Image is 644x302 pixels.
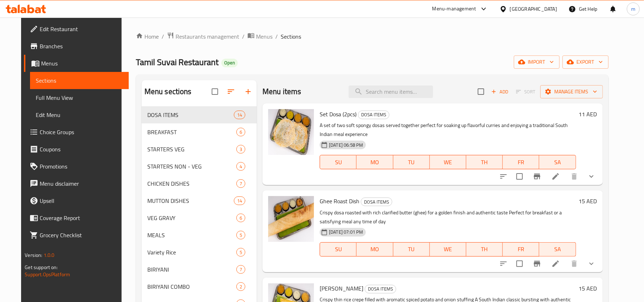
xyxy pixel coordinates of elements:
button: Branch-specific-item [529,168,546,185]
h6: 15 AED [579,283,597,293]
span: SA [542,244,573,254]
span: DOSA ITEMS [147,111,234,119]
span: FR [506,157,536,167]
span: 14 [234,112,245,118]
span: STARTERS NON - VEG [147,162,236,171]
svg: Show Choices [587,172,596,181]
div: DOSA ITEMS [358,111,389,119]
button: SU [320,242,357,257]
div: STARTERS NON - VEG4 [142,158,257,175]
div: items [234,111,245,119]
span: 14 [234,198,245,204]
span: Sort sections [222,83,240,100]
button: SA [539,155,576,169]
a: Menus [247,32,272,41]
button: SA [539,242,576,257]
span: SU [323,244,354,254]
div: BREAKFAST [147,128,236,136]
nav: breadcrumb [136,32,609,41]
div: Open [221,59,238,67]
button: TH [466,242,503,257]
button: show more [583,168,600,185]
a: Edit Restaurant [24,20,129,38]
a: Home [136,32,159,41]
button: Add section [240,83,257,100]
span: 6 [237,215,245,221]
button: sort-choices [495,255,512,272]
span: MUTTON DISHES [147,196,234,205]
a: Full Menu View [30,89,129,106]
span: 5 [237,249,245,256]
div: BIRIYANI COMBO [147,282,236,291]
span: export [568,58,603,67]
button: TH [466,155,503,169]
img: Set Dosa (2pcs) [268,109,314,155]
div: [GEOGRAPHIC_DATA] [510,5,557,13]
span: MO [359,157,390,167]
button: Add [488,86,511,97]
div: VEG GRAVY6 [142,209,257,226]
div: items [236,179,245,188]
span: WE [433,244,463,254]
div: items [236,265,245,274]
a: Menus [24,55,129,72]
button: SU [320,155,357,169]
button: delete [566,168,583,185]
span: Grocery Checklist [40,231,123,239]
span: Menus [41,59,123,68]
button: FR [503,155,539,169]
button: WE [430,242,466,257]
a: Edit menu item [551,172,560,181]
span: DOSA ITEMS [358,111,389,119]
button: MO [357,155,393,169]
a: Promotions [24,158,129,175]
span: m [631,5,635,13]
button: TU [393,242,430,257]
a: Coupons [24,141,129,158]
h2: Menu items [262,86,301,97]
a: Upsell [24,192,129,209]
h6: 11 AED [579,109,597,119]
span: Menus [256,32,272,41]
span: MEALS [147,231,236,239]
span: WE [433,157,463,167]
a: Coverage Report [24,209,129,226]
a: Branches [24,38,129,55]
span: Select section first [511,86,540,97]
span: Coverage Report [40,214,123,222]
div: VEG GRAVY [147,214,236,222]
button: delete [566,255,583,272]
span: 2 [237,283,245,290]
button: FR [503,242,539,257]
span: Menu disclaimer [40,179,123,188]
div: DOSA ITEMS [365,285,396,293]
li: / [275,32,278,41]
div: Menu-management [432,5,476,13]
span: Open [221,60,238,66]
span: Variety Rice [147,248,236,257]
span: BIRIYANI [147,265,236,274]
p: Crispy dosa roasted with rich clarified butter (ghee) for a golden finish and authentic taste Per... [320,208,576,226]
h6: 15 AED [579,196,597,206]
div: items [236,162,245,171]
button: Branch-specific-item [529,255,546,272]
span: Add [490,88,510,96]
button: import [514,55,560,69]
a: Edit menu item [551,259,560,268]
span: FR [506,244,536,254]
button: export [562,55,609,69]
span: Version: [25,250,42,260]
span: Tamil Suvai Restaurant [136,54,218,70]
span: [DATE] 06:58 PM [326,142,366,148]
span: Add item [488,86,511,97]
span: Branches [40,42,123,50]
div: STARTERS VEG [147,145,236,154]
span: Select all sections [207,84,222,99]
span: 3 [237,146,245,153]
div: BIRIYANI COMBO2 [142,278,257,295]
span: 7 [237,266,245,273]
